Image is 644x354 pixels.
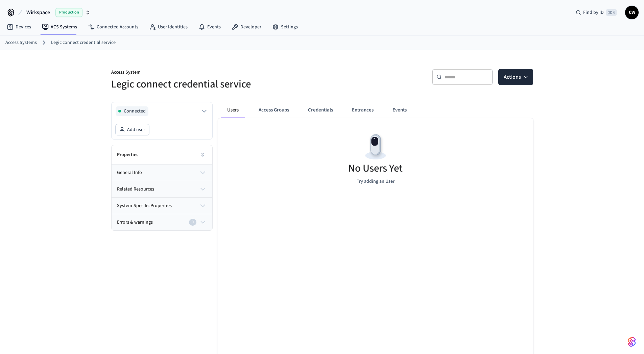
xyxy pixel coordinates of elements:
span: system-specific properties [117,202,172,209]
p: Try adding an User [357,178,395,185]
div: 0 [189,219,196,226]
span: Wirkspace [26,8,50,17]
button: Credentials [303,102,338,118]
div: Find by ID⌘ K [570,6,622,19]
span: ⌘ K [606,9,617,16]
h5: Legic connect credential service [111,77,318,91]
span: Connected [124,108,146,115]
a: Connected Accounts [82,21,144,33]
a: Settings [267,21,303,33]
a: ACS Systems [37,21,82,33]
img: SeamLogoGradient.69752ec5.svg [628,336,636,347]
button: Events [387,102,412,118]
button: general info [112,165,212,181]
button: Errors & warnings0 [112,214,212,230]
a: Legic connect credential service [51,39,116,46]
h5: No Users Yet [348,161,403,175]
button: Connected [116,106,208,116]
a: Developer [226,21,267,33]
span: Errors & warnings [117,219,153,226]
span: Find by ID [583,9,604,16]
span: Add user [127,126,145,133]
button: system-specific properties [112,198,212,214]
button: Users [221,102,245,118]
span: general info [117,169,142,176]
a: Access Systems [5,39,37,46]
button: Add user [116,124,149,135]
h2: Properties [117,151,138,158]
span: CW [626,6,638,19]
button: Entrances [347,102,379,118]
span: Production [55,8,82,17]
button: Access Groups [253,102,294,118]
button: related resources [112,181,212,197]
button: CW [625,6,639,19]
button: Actions [498,69,533,85]
a: Events [193,21,226,33]
a: User Identities [144,21,193,33]
img: Devices Empty State [360,132,391,162]
a: Devices [1,21,37,33]
span: related resources [117,186,154,193]
p: Access System [111,69,318,77]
